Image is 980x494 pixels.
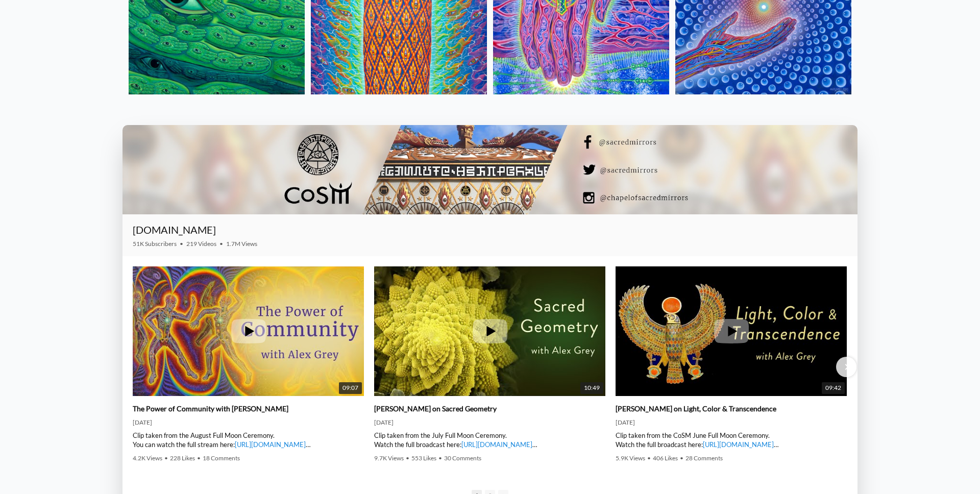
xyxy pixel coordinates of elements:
[180,240,183,248] span: •
[133,240,177,248] span: 51K Subscribers
[235,440,306,449] a: [URL][DOMAIN_NAME]
[653,454,678,462] span: 406 Likes
[374,454,404,462] span: 9.7K Views
[133,404,288,413] a: The Power of Community with [PERSON_NAME]
[133,224,216,236] a: [DOMAIN_NAME]
[406,454,409,462] span: •
[203,454,240,462] span: 18 Comments
[339,382,362,394] span: 09:07
[685,454,723,462] span: 28 Comments
[616,454,645,462] span: 5.9K Views
[226,240,257,248] span: 1.7M Views
[616,244,847,418] img: Alex Grey on Light, Color & Transcendence
[703,440,774,449] a: [URL][DOMAIN_NAME]
[133,266,364,396] a: The Power of Community with Alex Grey 09:07
[444,454,481,462] span: 30 Comments
[680,454,683,462] span: •
[616,404,776,413] a: [PERSON_NAME] on Light, Color & Transcendence
[374,431,605,449] div: Clip taken from the July Full Moon Ceremony. Watch the full broadcast here: | [PERSON_NAME] | ► W...
[438,454,442,462] span: •
[411,454,436,462] span: 553 Likes
[170,454,195,462] span: 228 Likes
[374,266,605,396] a: Alex Grey on Sacred Geometry 10:49
[374,244,605,418] img: Alex Grey on Sacred Geometry
[164,454,168,462] span: •
[647,454,651,462] span: •
[461,440,532,449] a: [URL][DOMAIN_NAME]
[374,404,497,413] a: [PERSON_NAME] on Sacred Geometry
[133,454,162,462] span: 4.2K Views
[133,244,364,418] img: The Power of Community with Alex Grey
[580,382,603,394] span: 10:49
[616,431,847,449] div: Clip taken from the CoSM June Full Moon Ceremony. Watch the full broadcast here: | [PERSON_NAME] ...
[133,418,364,427] div: [DATE]
[374,418,605,427] div: [DATE]
[219,240,223,248] span: •
[133,431,364,449] div: Clip taken from the August Full Moon Ceremony. You can watch the full stream here: | [PERSON_NAME...
[616,266,847,396] a: Alex Grey on Light, Color & Transcendence 09:42
[197,454,201,462] span: •
[616,418,847,427] div: [DATE]
[186,240,216,248] span: 219 Videos
[788,228,847,240] iframe: Subscribe to CoSM.TV on YouTube
[822,382,845,394] span: 09:42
